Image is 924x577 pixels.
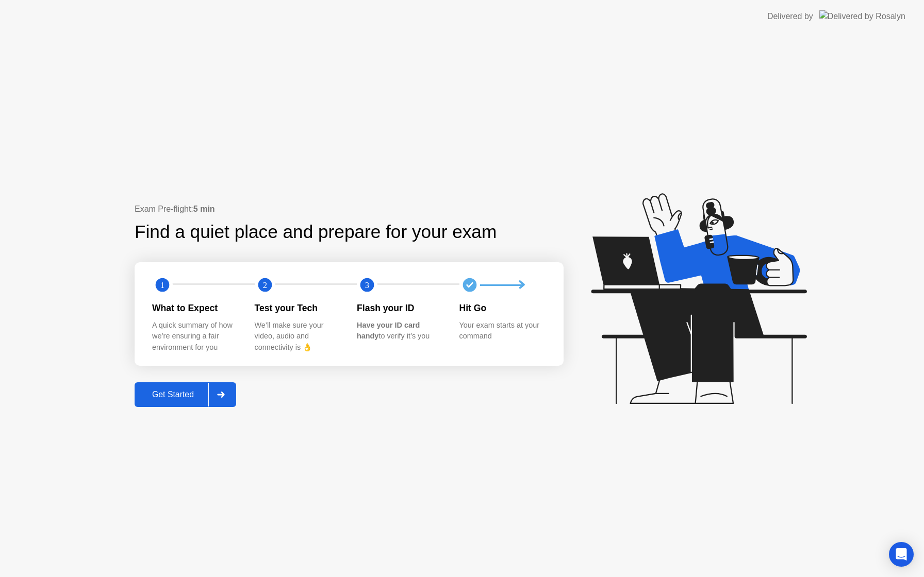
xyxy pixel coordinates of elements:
[459,301,546,315] div: Hit Go
[255,320,341,353] div: We’ll make sure your video, audio and connectivity is 👌
[357,301,443,315] div: Flash your ID
[152,301,238,315] div: What to Expect
[365,280,369,290] text: 3
[160,280,164,290] text: 1
[767,10,813,23] div: Delivered by
[135,203,564,215] div: Exam Pre-flight:
[819,10,905,22] img: Delivered by Rosalyn
[152,320,238,353] div: A quick summary of how we’re ensuring a fair environment for you
[459,320,546,342] div: Your exam starts at your command
[357,320,443,342] div: to verify it’s you
[193,205,215,213] b: 5 min
[255,301,341,315] div: Test your Tech
[135,218,498,246] div: Find a quiet place and prepare for your exam
[138,390,208,399] div: Get Started
[262,280,267,290] text: 2
[135,382,236,407] button: Get Started
[357,321,420,341] b: Have your ID card handy
[889,542,914,567] div: Open Intercom Messenger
